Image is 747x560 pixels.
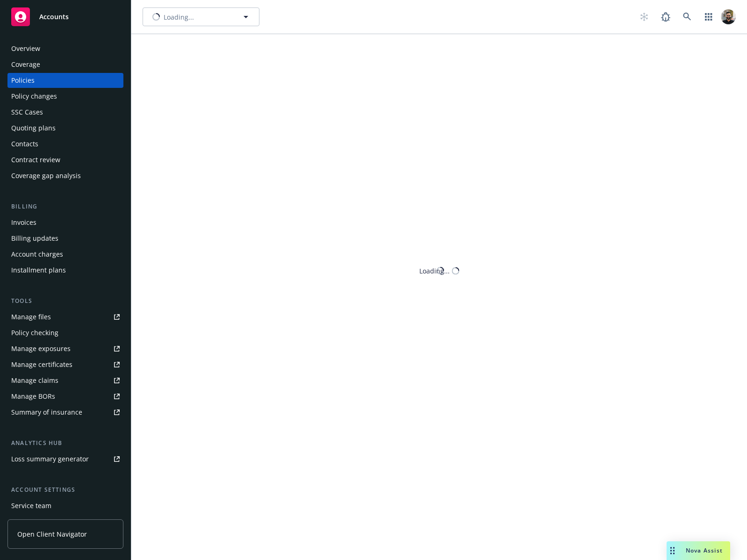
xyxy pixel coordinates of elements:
[11,263,66,278] div: Installment plans
[11,389,55,404] div: Manage BORs
[11,325,58,340] div: Policy checking
[11,57,40,72] div: Coverage
[7,405,123,420] a: Summary of insurance
[721,9,736,24] img: photo
[11,89,57,104] div: Policy changes
[7,41,123,56] a: Overview
[11,136,38,151] div: Contacts
[7,136,123,151] a: Contacts
[635,7,654,26] a: Start snowing
[11,121,56,136] div: Quoting plans
[7,121,123,136] a: Quoting plans
[686,546,723,554] span: Nova Assist
[7,309,123,324] a: Manage files
[17,529,87,539] span: Open Client Navigator
[11,247,63,262] div: Account charges
[699,7,718,26] a: Switch app
[7,202,123,211] div: Billing
[7,357,123,372] a: Manage certificates
[7,438,123,448] div: Analytics hub
[7,105,123,120] a: SSC Cases
[7,247,123,262] a: Account charges
[11,231,58,246] div: Billing updates
[656,7,675,26] a: Report a Bug
[11,341,71,356] div: Manage exposures
[419,266,450,276] div: Loading...
[7,263,123,278] a: Installment plans
[7,452,123,467] a: Loss summary generator
[7,373,123,388] a: Manage claims
[11,498,51,513] div: Service team
[7,168,123,183] a: Coverage gap analysis
[11,105,43,120] div: SSC Cases
[11,452,89,467] div: Loss summary generator
[11,373,58,388] div: Manage claims
[7,73,123,88] a: Policies
[11,73,35,88] div: Policies
[11,215,36,230] div: Invoices
[7,89,123,104] a: Policy changes
[7,215,123,230] a: Invoices
[7,152,123,167] a: Contract review
[7,57,123,72] a: Coverage
[11,152,60,167] div: Contract review
[39,13,69,21] span: Accounts
[7,485,123,495] div: Account settings
[678,7,697,26] a: Search
[11,41,40,56] div: Overview
[7,389,123,404] a: Manage BORs
[667,541,678,560] div: Drag to move
[11,405,82,420] div: Summary of insurance
[7,325,123,340] a: Policy checking
[7,4,123,30] a: Accounts
[143,7,259,26] button: Loading...
[11,357,72,372] div: Manage certificates
[164,12,194,22] span: Loading...
[7,231,123,246] a: Billing updates
[7,341,123,356] a: Manage exposures
[7,498,123,513] a: Service team
[11,309,51,324] div: Manage files
[11,168,81,183] div: Coverage gap analysis
[7,296,123,306] div: Tools
[667,541,730,560] button: Nova Assist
